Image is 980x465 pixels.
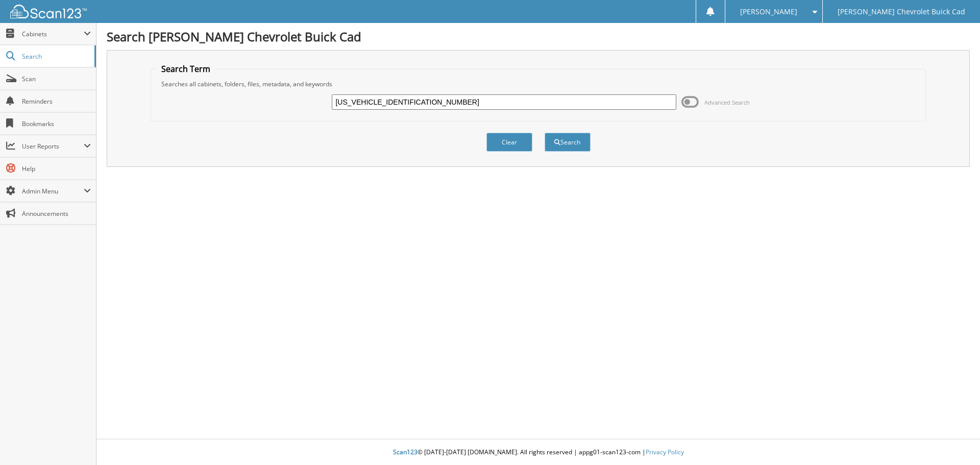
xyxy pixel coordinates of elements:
[22,119,91,128] span: Bookmarks
[22,75,91,83] span: Scan
[704,99,750,106] span: Advanced Search
[486,133,532,152] button: Clear
[646,448,684,456] a: Privacy Policy
[22,209,91,218] span: Announcements
[156,63,215,75] legend: Search Term
[545,133,591,152] button: Search
[22,142,84,151] span: User Reports
[22,30,84,38] span: Cabinets
[22,164,91,173] span: Help
[838,9,965,15] span: [PERSON_NAME] Chevrolet Buick Cad
[96,440,980,465] div: © [DATE]-[DATE] [DOMAIN_NAME]. All rights reserved | appg01-scan123-com |
[393,448,418,456] span: Scan123
[107,28,970,45] h1: Search [PERSON_NAME] Chevrolet Buick Cad
[22,97,91,106] span: Reminders
[22,52,89,61] span: Search
[10,5,87,18] img: scan123-logo-white.svg
[22,187,84,195] span: Admin Menu
[929,416,980,465] iframe: Chat Widget
[740,9,797,15] span: [PERSON_NAME]
[156,80,921,88] div: Searches all cabinets, folders, files, metadata, and keywords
